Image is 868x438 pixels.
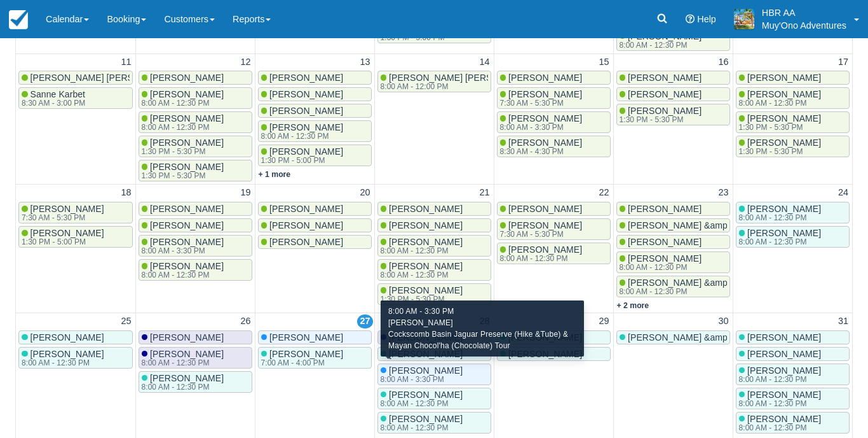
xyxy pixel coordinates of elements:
[628,332,806,343] span: [PERSON_NAME] &amp; [PERSON_NAME]
[715,186,731,200] a: 23
[261,132,341,140] div: 8:00 AM - 12:30 PM
[508,138,582,148] span: [PERSON_NAME]
[142,359,222,367] div: 8:00 AM - 12:30 PM
[747,204,821,214] span: [PERSON_NAME]
[739,124,819,131] div: 1:30 PM - 5:30 PM
[628,253,702,264] span: [PERSON_NAME]
[616,276,730,297] a: [PERSON_NAME] &amp; [PERSON_NAME]8:00 AM - 12:30 PM
[139,202,252,216] a: [PERSON_NAME]
[139,87,252,109] a: [PERSON_NAME]8:00 AM - 12:30 PM
[139,160,252,181] a: [PERSON_NAME]1:30 PM - 5:30 PM
[31,332,104,343] span: [PERSON_NAME]
[142,383,222,391] div: 8:00 AM - 12:30 PM
[139,347,252,369] a: [PERSON_NAME]8:00 AM - 12:30 PM
[736,111,850,133] a: [PERSON_NAME]1:30 PM - 5:30 PM
[18,330,133,344] a: [PERSON_NAME]
[142,124,222,131] div: 8:00 AM - 12:30 PM
[142,148,222,155] div: 1:30 PM - 5:30 PM
[377,202,491,216] a: [PERSON_NAME]
[142,271,222,279] div: 8:00 AM - 12:30 PM
[381,424,461,432] div: 8:00 AM - 12:30 PM
[739,400,819,407] div: 8:00 AM - 12:30 PM
[269,204,343,214] span: [PERSON_NAME]
[150,204,224,214] span: [PERSON_NAME]
[258,347,372,369] a: [PERSON_NAME]7:00 AM - 4:00 PM
[357,314,372,328] a: 27
[150,89,224,99] span: [PERSON_NAME]
[616,29,730,51] a: [PERSON_NAME]8:00 AM - 12:30 PM
[747,138,821,148] span: [PERSON_NAME]
[377,364,491,385] a: [PERSON_NAME]8:00 AM - 3:30 PM
[616,330,730,344] a: [PERSON_NAME] &amp; [PERSON_NAME]
[620,264,700,271] div: 8:00 AM - 12:30 PM
[31,89,85,99] span: Sanne Karbet
[381,400,461,407] div: 8:00 AM - 12:30 PM
[620,41,700,49] div: 8:00 AM - 12:30 PM
[596,186,611,200] a: 22
[620,116,700,124] div: 1:30 PM - 5:30 PM
[628,73,702,83] span: [PERSON_NAME]
[31,204,104,214] span: [PERSON_NAME]
[628,278,806,288] span: [PERSON_NAME] &amp; [PERSON_NAME]
[389,73,539,83] span: [PERSON_NAME] [PERSON_NAME]
[628,204,702,214] span: [PERSON_NAME]
[357,186,372,200] a: 20
[381,83,537,90] div: 8:00 AM - 12:00 PM
[381,376,461,383] div: 8:00 AM - 3:30 PM
[388,317,576,328] div: [PERSON_NAME]
[150,373,224,383] span: [PERSON_NAME]
[142,247,222,255] div: 8:00 AM - 3:30 PM
[616,202,730,216] a: [PERSON_NAME]
[389,204,463,214] span: [PERSON_NAME]
[389,414,463,424] span: [PERSON_NAME]
[269,220,343,230] span: [PERSON_NAME]
[389,365,463,376] span: [PERSON_NAME]
[377,235,491,257] a: [PERSON_NAME]8:00 AM - 12:30 PM
[747,390,821,400] span: [PERSON_NAME]
[508,244,582,255] span: [PERSON_NAME]
[258,218,372,232] a: [PERSON_NAME]
[259,170,291,179] a: + 1 more
[22,238,102,246] div: 1:30 PM - 5:00 PM
[18,87,133,109] a: Sanne Karbet8:30 AM - 3:00 PM
[747,89,821,99] span: [PERSON_NAME]
[9,10,28,29] img: checkfront-main-nav-mini-logo.png
[258,235,372,249] a: [PERSON_NAME]
[836,186,851,200] a: 24
[388,306,576,317] div: 8:00 AM - 3:30 PM
[739,214,819,222] div: 8:00 AM - 12:30 PM
[736,330,850,344] a: [PERSON_NAME]
[261,359,341,367] div: 7:00 AM - 4:00 PM
[628,237,702,247] span: [PERSON_NAME]
[734,9,754,29] img: A20
[139,371,252,393] a: [PERSON_NAME]8:00 AM - 12:30 PM
[31,349,104,359] span: [PERSON_NAME]
[508,113,582,124] span: [PERSON_NAME]
[617,301,649,310] a: + 2 more
[238,55,253,69] a: 12
[616,251,730,273] a: [PERSON_NAME]8:00 AM - 12:30 PM
[150,138,224,148] span: [PERSON_NAME]
[477,55,492,69] a: 14
[747,349,821,359] span: [PERSON_NAME]
[258,120,372,142] a: [PERSON_NAME]8:00 AM - 12:30 PM
[596,55,611,69] a: 15
[616,71,730,85] a: [PERSON_NAME]
[389,261,463,271] span: [PERSON_NAME]
[736,364,850,385] a: [PERSON_NAME]8:00 AM - 12:30 PM
[500,230,580,238] div: 7:30 AM - 5:30 PM
[150,349,224,359] span: [PERSON_NAME]
[762,19,846,32] p: Muy'Ono Adventures
[150,261,224,271] span: [PERSON_NAME]
[238,314,253,328] a: 26
[736,226,850,248] a: [PERSON_NAME]8:00 AM - 12:30 PM
[31,73,180,83] span: [PERSON_NAME] [PERSON_NAME]
[269,89,343,99] span: [PERSON_NAME]
[377,283,491,305] a: [PERSON_NAME]1:30 PM - 5:30 PM
[497,202,611,216] a: [PERSON_NAME]
[628,220,806,230] span: [PERSON_NAME] &amp; [PERSON_NAME]
[616,218,730,232] a: [PERSON_NAME] &amp; [PERSON_NAME]
[150,220,224,230] span: [PERSON_NAME]
[139,330,252,344] a: [PERSON_NAME]
[389,220,463,230] span: [PERSON_NAME]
